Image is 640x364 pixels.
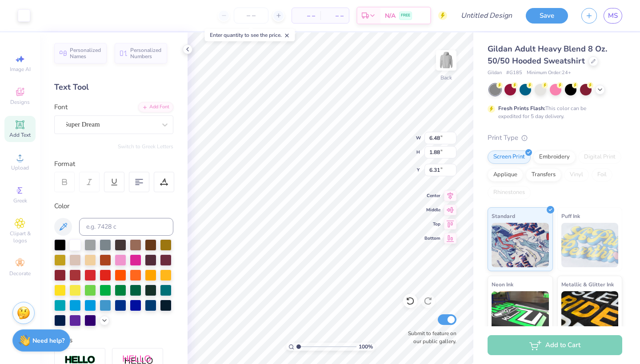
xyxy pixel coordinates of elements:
span: Top [424,221,440,227]
div: This color can be expedited for 5 day delivery. [498,104,608,120]
span: Clipart & logos [4,230,36,244]
span: – – [297,11,315,20]
span: Gildan Adult Heavy Blend 8 Oz. 50/50 Hooded Sweatshirt [488,44,607,66]
span: Metallic & Glitter Ink [561,280,614,289]
div: Styles [54,335,173,345]
div: Rhinestones [488,186,531,199]
div: Digital Print [578,150,621,164]
div: Foil [592,168,612,182]
span: Greek [13,197,27,204]
img: Puff Ink [561,223,619,267]
div: Applique [488,168,523,182]
strong: Need help? [32,336,64,345]
button: Save [526,8,568,24]
img: Back [437,51,455,69]
label: Submit to feature on our public gallery. [403,329,456,345]
a: MS [604,8,622,24]
span: Decorate [9,270,31,277]
div: Text Tool [54,81,173,93]
span: # G185 [506,69,522,77]
div: Vinyl [564,168,589,182]
div: Print Type [488,133,622,143]
span: Add Text [9,131,31,138]
div: Format [54,159,174,169]
div: Add Font [138,102,173,112]
span: Image AI [10,66,31,73]
button: Switch to Greek Letters [118,143,173,150]
span: Designs [10,99,30,106]
span: Personalized Numbers [130,47,162,59]
span: Puff Ink [561,211,580,221]
span: Middle [424,207,440,213]
span: Bottom [424,235,440,241]
div: Color [54,201,173,211]
div: Enter quantity to see the price. [205,29,295,41]
span: Center [424,193,440,199]
div: Transfers [526,168,561,182]
span: Minimum Order: 24 + [527,69,571,77]
img: Metallic & Glitter Ink [561,291,619,336]
span: MS [608,11,618,21]
span: Neon Ink [492,280,513,289]
span: FREE [401,12,410,19]
span: Gildan [488,69,502,77]
div: Embroidery [533,150,576,164]
span: Personalized Names [70,47,101,59]
span: – – [326,11,344,20]
span: Standard [492,211,515,221]
div: Screen Print [488,150,531,164]
img: Neon Ink [492,291,549,336]
span: N/A [385,11,396,20]
input: e.g. 7428 c [79,218,173,236]
input: – – [234,8,268,24]
label: Font [54,102,68,112]
input: Untitled Design [454,7,519,24]
span: Upload [11,164,29,171]
img: Standard [492,223,549,267]
div: Back [440,74,452,82]
strong: Fresh Prints Flash: [498,105,545,112]
span: 100 % [359,343,373,351]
